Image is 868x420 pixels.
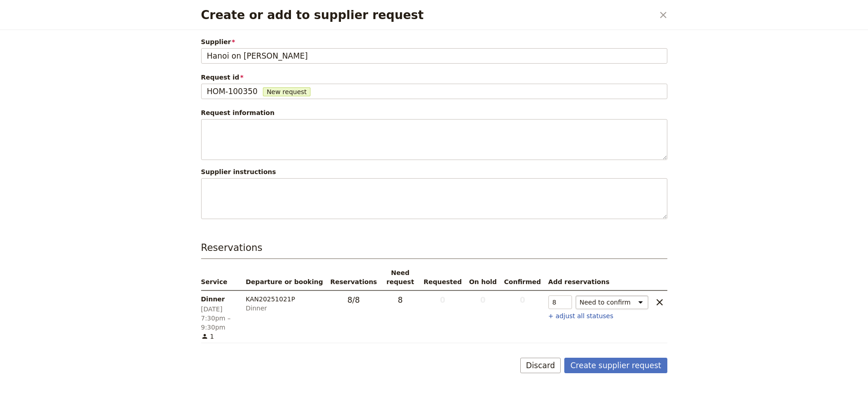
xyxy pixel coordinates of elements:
[201,241,667,259] h3: Reservations
[201,167,276,176] label: Supplier instructions
[201,73,667,82] span: Request id
[500,265,544,290] th: Confirmed
[469,295,497,305] span: 0
[246,295,323,304] div: KAN20251021P
[201,305,239,332] span: [DATE] 7:30pm – 9:30pm
[201,108,275,117] label: Request information
[545,265,667,290] th: Add reservations
[424,295,462,305] span: 0
[201,265,242,290] th: Service
[380,265,419,290] th: Need request
[201,8,654,22] h2: Create or add to supplier request
[242,265,326,290] th: Departure or booking
[207,50,308,61] span: Hanoi on [PERSON_NAME]
[465,265,500,290] th: On hold
[656,7,671,23] button: Close dialog
[207,86,258,97] span: HOM-100350
[520,358,561,373] button: Discard
[347,295,360,305] span: 8 / 8
[548,311,613,320] button: + adjust all statuses
[384,295,416,305] span: 8
[201,332,239,341] span: 1
[246,304,323,313] div: Dinner
[263,87,310,96] span: New request
[564,358,667,373] button: Create supplier request
[201,295,239,304] span: Dinner
[548,295,572,309] input: —
[652,295,667,310] button: clear
[326,265,380,290] th: Reservations
[201,37,667,46] span: Supplier
[504,295,541,305] span: 0
[420,265,465,290] th: Requested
